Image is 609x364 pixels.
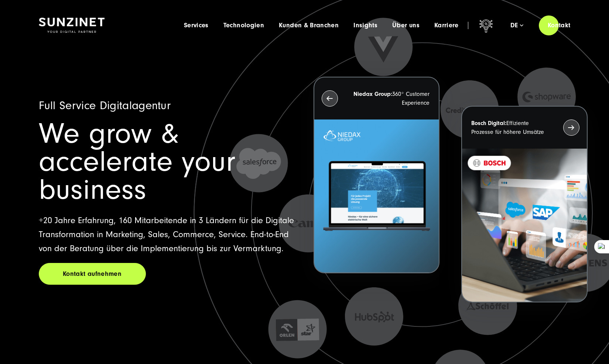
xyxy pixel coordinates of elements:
a: Technologien [223,22,264,29]
img: BOSCH - Kundeprojekt - Digital Transformation Agentur SUNZINET [462,149,586,302]
p: +20 Jahre Erfahrung, 160 Mitarbeitende in 3 Ländern für die Digitale Transformation in Marketing,... [39,214,296,256]
div: de [510,22,523,29]
p: 360° Customer Experience [351,90,430,107]
span: Full Service Digitalagentur [39,99,171,112]
strong: Niedax Group: [353,91,392,97]
img: Letztes Projekt von Niedax. Ein Laptop auf dem die Niedax Website geöffnet ist, auf blauem Hinter... [314,119,439,273]
a: Insights [353,22,377,29]
img: SUNZINET Full Service Digital Agentur [39,18,105,33]
button: Niedax Group:360° Customer Experience Letztes Projekt von Niedax. Ein Laptop auf dem die Niedax W... [314,77,439,273]
a: Kontakt aufnehmen [39,263,146,285]
h1: We grow & accelerate your business [39,120,296,204]
a: Karriere [434,22,459,29]
a: Über uns [392,22,420,29]
a: Kontakt [539,15,579,36]
a: Kunden & Branchen [279,22,339,29]
strong: Bosch Digital: [471,120,506,126]
a: Services [184,22,209,29]
p: Effiziente Prozesse für höhere Umsätze [471,119,550,136]
button: Bosch Digital:Effiziente Prozesse für höhere Umsätze BOSCH - Kundeprojekt - Digital Transformatio... [461,106,587,302]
